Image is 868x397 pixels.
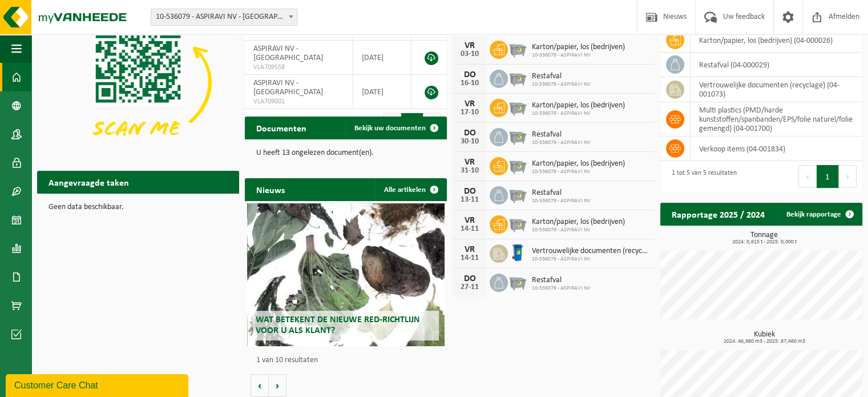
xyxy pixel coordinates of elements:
[660,203,776,225] h2: Rapportage 2025 / 2024
[458,129,481,138] div: DO
[458,187,481,196] div: DO
[508,243,527,262] img: WB-0240-HPE-BE-09
[6,372,191,397] iframe: chat widget
[532,130,591,139] span: Restafval
[532,198,591,204] span: 10-536079 - ASPIRAVI NV
[532,110,625,117] span: 10-536079 - ASPIRAVI NV
[458,254,481,262] div: 14-11
[532,189,591,198] span: Restafval
[256,356,441,364] p: 1 van 10 resultaten
[354,125,426,132] span: Bekijk uw documenten
[666,339,862,344] span: 2024: 46,980 m3 - 2025: 87,460 m3
[691,77,862,102] td: vertrouwelijke documenten (recyclage) (04-001073)
[269,374,286,397] button: Volgende
[151,9,297,26] span: 10-536079 - ASPIRAVI NV - HARELBEKE
[151,9,297,25] span: 10-536079 - ASPIRAVI NV - HARELBEKE
[37,171,140,193] h2: Aangevraagde taken
[253,63,344,72] span: VLA709558
[375,178,446,201] a: Alle artikelen
[458,167,481,175] div: 31-10
[458,274,481,283] div: DO
[666,164,737,189] div: 1 tot 5 van 5 resultaten
[458,158,481,167] div: VR
[532,285,591,292] span: 10-536079 - ASPIRAVI NV
[253,97,344,106] span: VLA709001
[353,41,411,75] td: [DATE]
[245,117,318,139] h2: Documenten
[247,203,445,346] a: Wat betekent de nieuwe RED-richtlijn voor u als klant?
[532,72,591,81] span: Restafval
[532,247,649,256] span: Vertrouwelijke documenten (recyclage)
[691,53,862,77] td: restafval (04-000029)
[532,169,625,175] span: 10-536079 - ASPIRAVI NV
[532,43,625,52] span: Karton/papier, los (bedrijven)
[508,272,527,291] img: WB-2500-GAL-GY-01
[666,239,862,245] span: 2024: 0,615 t - 2025: 0,000 t
[666,331,862,344] h3: Kubiek
[691,137,862,161] td: verkoop items (04-001834)
[251,374,269,397] button: Vorige
[532,227,625,234] span: 10-536079 - ASPIRAVI NV
[353,75,411,109] td: [DATE]
[49,203,228,211] p: Geen data beschikbaar.
[508,185,527,204] img: WB-2500-GAL-GY-01
[458,41,481,50] div: VR
[458,225,481,233] div: 14-11
[508,126,527,146] img: WB-2500-GAL-GY-01
[777,203,861,226] a: Bekijk rapportage
[532,139,591,146] span: 10-536079 - ASPIRAVI NV
[532,52,625,59] span: 10-536079 - ASPIRAVI NV
[691,28,862,53] td: karton/papier, los (bedrijven) (04-000026)
[817,165,839,188] button: 1
[458,138,481,146] div: 30-10
[508,155,527,175] img: WB-2500-GAL-GY-01
[256,149,435,157] p: U heeft 13 ongelezen document(en).
[458,79,481,87] div: 16-10
[666,231,862,245] h3: Tonnage
[458,283,481,291] div: 27-11
[253,79,323,97] span: ASPIRAVI NV - [GEOGRAPHIC_DATA]
[458,245,481,254] div: VR
[532,159,625,169] span: Karton/papier, los (bedrijven)
[508,68,527,87] img: WB-2500-GAL-GY-01
[532,218,625,227] span: Karton/papier, los (bedrijven)
[839,165,857,188] button: Next
[508,39,527,58] img: WB-2500-GAL-GY-01
[508,97,527,117] img: WB-2500-GAL-GY-01
[532,256,649,263] span: 10-536079 - ASPIRAVI NV
[345,117,446,139] a: Bekijk uw documenten
[532,101,625,110] span: Karton/papier, los (bedrijven)
[532,81,591,88] span: 10-536079 - ASPIRAVI NV
[691,102,862,137] td: multi plastics (PMD/harde kunststoffen/spanbanden/EPS/folie naturel/folie gemengd) (04-001700)
[458,196,481,204] div: 13-11
[458,70,481,79] div: DO
[37,6,239,158] img: Download de VHEPlus App
[532,276,591,285] span: Restafval
[458,109,481,117] div: 17-10
[508,214,527,233] img: WB-2500-GAL-GY-01
[245,178,296,200] h2: Nieuws
[458,216,481,225] div: VR
[798,165,817,188] button: Previous
[256,315,420,335] span: Wat betekent de nieuwe RED-richtlijn voor u als klant?
[253,45,323,62] span: ASPIRAVI NV - [GEOGRAPHIC_DATA]
[458,99,481,109] div: VR
[458,50,481,58] div: 03-10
